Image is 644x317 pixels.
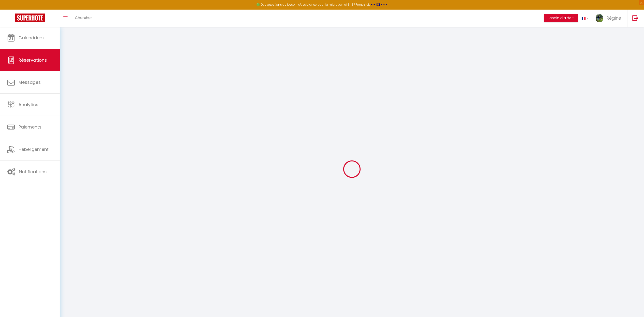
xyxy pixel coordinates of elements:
span: Messages [18,79,41,85]
span: Paiements [18,124,42,130]
img: Super Booking [15,14,45,22]
span: Analytics [18,101,38,108]
button: Besoin d'aide ? [544,14,578,22]
a: >>> ICI <<<< [371,2,388,7]
span: Notifications [19,169,47,175]
span: Chercher [75,15,92,20]
a: ... Régine [592,10,627,27]
a: Chercher [71,10,96,27]
img: ... [596,14,603,22]
span: Calendriers [18,35,44,41]
span: Hébergement [18,146,49,152]
span: Réservations [18,57,47,63]
img: logout [632,15,639,21]
span: Régine [606,15,621,21]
